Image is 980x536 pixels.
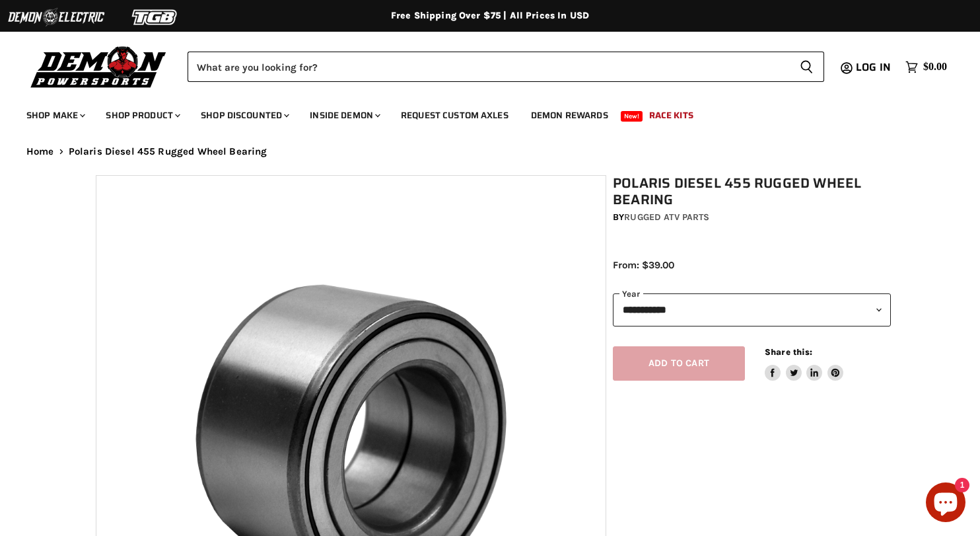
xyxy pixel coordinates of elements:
aside: Share this: [765,346,843,381]
a: Home [26,146,54,157]
input: Search [188,52,789,82]
a: Demon Rewards [521,102,618,129]
a: Inside Demon [300,102,388,129]
a: Request Custom Axles [391,102,518,129]
img: Demon Electric Logo 2 [7,5,106,30]
span: $0.00 [923,61,947,73]
a: Shop Discounted [191,102,297,129]
a: Log in [850,61,899,73]
h1: Polaris Diesel 455 Rugged Wheel Bearing [613,175,891,208]
a: Rugged ATV Parts [624,211,709,223]
span: Log in [856,59,891,75]
span: Share this: [765,347,812,357]
img: TGB Logo 2 [106,5,205,30]
span: Polaris Diesel 455 Rugged Wheel Bearing [69,146,267,157]
button: Search [789,52,824,82]
span: From: $39.00 [613,259,674,271]
ul: Main menu [17,96,944,129]
inbox-online-store-chat: Shopify online store chat [922,482,969,525]
a: Shop Product [96,102,188,129]
img: Demon Powersports [26,43,171,90]
form: Product [188,52,824,82]
select: year [613,293,891,326]
a: $0.00 [899,57,954,77]
a: Race Kits [639,102,703,129]
span: New! [621,111,643,122]
div: by [613,210,891,225]
a: Shop Make [17,102,93,129]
